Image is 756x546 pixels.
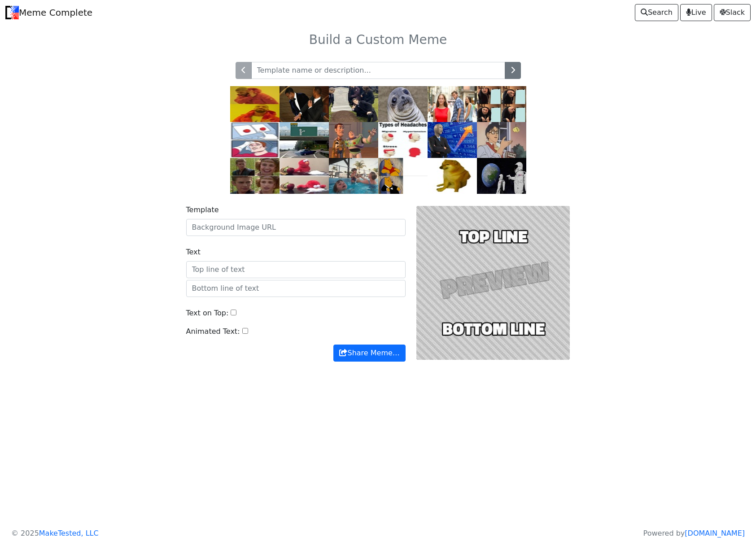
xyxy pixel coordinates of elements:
[280,122,329,158] img: exit.jpg
[635,4,678,21] a: Search
[686,7,706,18] span: Live
[720,7,745,18] span: Slack
[11,528,99,539] p: © 2025
[641,7,673,18] span: Search
[477,86,526,122] img: gru.jpg
[280,86,329,122] img: slap.jpg
[87,32,669,48] h3: Build a Custom Meme
[230,122,280,158] img: ds.jpg
[477,158,526,194] img: astronaut.jpg
[378,122,428,158] img: headaches.jpg
[329,86,378,122] img: grave.jpg
[680,4,712,21] a: Live
[186,326,240,337] label: Animated Text:
[428,86,477,122] img: db.jpg
[186,247,201,258] label: Text
[329,158,378,194] img: pool.jpg
[378,158,428,194] img: pooh.jpg
[186,308,229,319] label: Text on Top:
[714,4,751,21] a: Slack
[333,345,405,362] button: Share Meme…
[329,122,378,158] img: buzz.jpg
[280,158,329,194] img: elmo.jpg
[5,4,92,22] a: Meme Complete
[186,261,406,278] input: Top line of text
[39,529,99,537] a: MakeTested, LLC
[5,6,19,19] img: Meme Complete
[428,122,477,158] img: stonks.jpg
[477,122,526,158] img: pigeon.jpg
[428,158,477,194] img: cheems.jpg
[186,280,406,297] input: Bottom line of text
[230,158,280,194] img: right.jpg
[378,86,428,122] img: ams.jpg
[230,86,280,122] img: drake.jpg
[186,219,406,236] input: Background Image URL
[685,529,745,537] a: [DOMAIN_NAME]
[186,205,219,215] label: Template
[643,528,745,539] p: Powered by
[251,62,505,79] input: Template name or description...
